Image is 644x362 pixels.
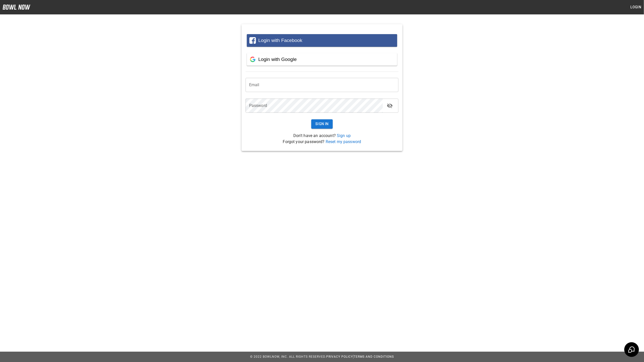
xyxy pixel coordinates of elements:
[247,53,397,66] button: Login with Google
[246,139,398,145] p: Forgot your password?
[258,57,297,62] span: Login with Google
[311,119,333,129] button: Sign In
[354,355,394,358] a: Terms and Conditions
[385,101,395,111] button: toggle password visibility
[326,139,361,144] a: Reset my password
[326,355,353,358] a: Privacy Policy
[258,38,302,43] span: Login with Facebook
[247,34,397,47] button: Login with Facebook
[337,133,351,138] a: Sign up
[250,355,326,358] span: © 2022 BowlNow, Inc. All Rights Reserved.
[3,5,30,10] img: logo
[628,3,644,12] button: Login
[246,133,398,139] p: Don't have an account?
